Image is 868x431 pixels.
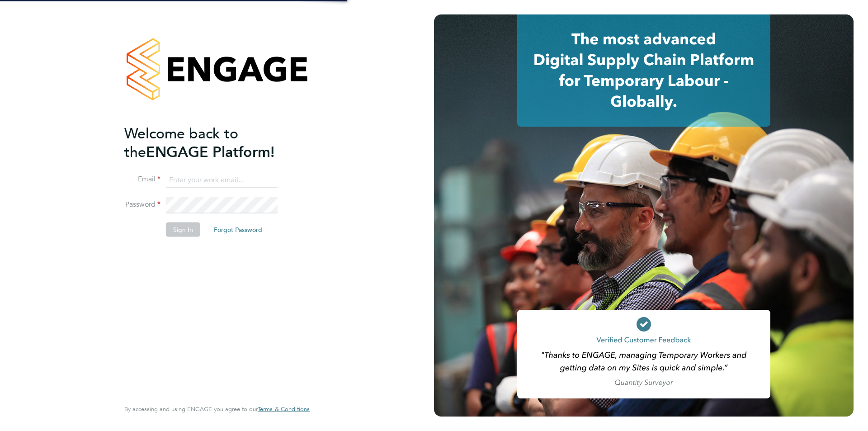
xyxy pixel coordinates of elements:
span: Welcome back to the [124,124,238,161]
button: Forgot Password [207,223,269,237]
label: Password [124,200,160,209]
input: Enter your work email... [166,172,278,188]
button: Sign In [166,223,200,237]
a: Terms & Conditions [258,406,310,413]
span: By accessing and using ENGAGE you agree to our [124,405,310,413]
h2: ENGAGE Platform! [124,124,301,161]
label: Email [124,175,160,184]
span: Terms & Conditions [258,405,310,413]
